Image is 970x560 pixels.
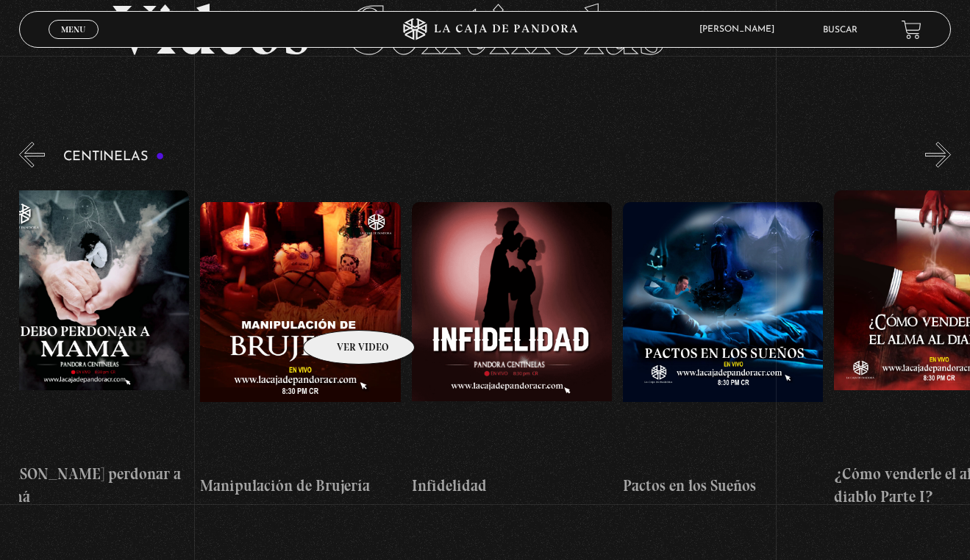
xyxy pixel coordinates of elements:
[925,142,951,168] button: Next
[61,25,85,34] span: Menu
[63,150,164,164] h3: Centinelas
[200,474,400,498] h4: Manipulación de Brujería
[412,474,612,498] h4: Infidelidad
[19,142,45,168] button: Previous
[823,26,857,35] a: Buscar
[692,25,789,34] span: [PERSON_NAME]
[412,179,612,520] a: Infidelidad
[902,20,921,40] a: View your shopping cart
[57,37,91,48] span: Cerrar
[623,179,823,520] a: Pactos en los Sueños
[200,179,400,520] a: Manipulación de Brujería
[623,474,823,498] h4: Pactos en los Sueños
